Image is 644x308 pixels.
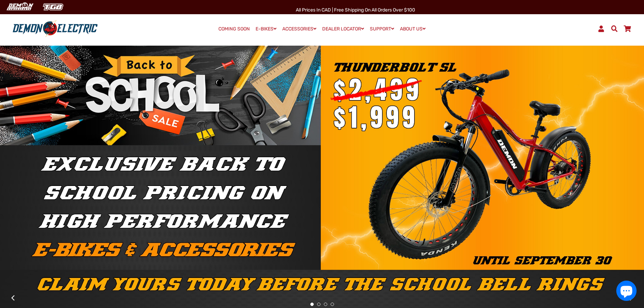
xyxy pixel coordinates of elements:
[3,1,36,13] img: Demon Electric
[216,24,252,34] a: COMING SOON
[331,303,334,306] button: 4 of 4
[324,303,327,306] button: 3 of 4
[296,7,415,13] span: All Prices in CAD | Free shipping on all orders over $100
[10,20,100,38] img: Demon Electric logo
[398,24,428,34] a: ABOUT US
[253,24,279,34] a: E-BIKES
[317,303,320,306] button: 2 of 4
[367,24,397,34] a: SUPPORT
[280,24,319,34] a: ACCESSORIES
[320,24,366,34] a: DEALER LOCATOR
[310,303,314,306] button: 1 of 4
[614,281,639,303] inbox-online-store-chat: Shopify online store chat
[39,1,67,13] img: TGB Canada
